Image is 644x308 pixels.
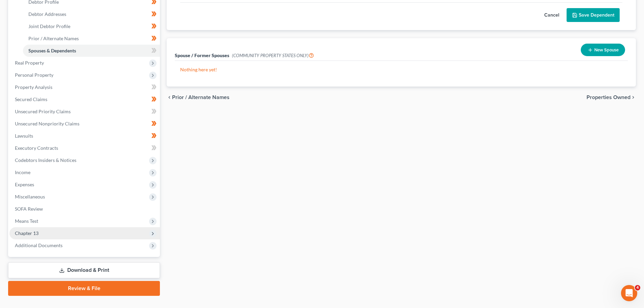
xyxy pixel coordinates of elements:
span: Prior / Alternate Names [28,35,79,41]
i: chevron_left [167,95,172,100]
span: Spouse / Former Spouses [175,52,229,58]
p: Nothing here yet! [180,66,622,73]
span: Unsecured Priority Claims [15,109,71,114]
span: Unsecured Nonpriority Claims [15,121,79,126]
span: Additional Documents [15,242,63,248]
button: chevron_left Prior / Alternate Names [167,95,230,100]
span: (COMMUNITY PROPERTY STATES ONLY) [232,53,314,58]
a: Review & File [8,281,160,296]
span: Codebtors Insiders & Notices [15,157,76,163]
span: Chapter 13 [15,230,39,236]
span: Property Analysis [15,84,52,90]
a: Download & Print [8,262,160,278]
span: Income [15,169,30,175]
span: Prior / Alternate Names [172,95,230,100]
a: Property Analysis [9,81,160,93]
span: Joint Debtor Profile [28,23,70,29]
a: Executory Contracts [9,142,160,154]
span: Executory Contracts [15,145,58,151]
span: Means Test [15,218,38,224]
a: Spouses & Dependents [23,45,160,57]
a: Unsecured Nonpriority Claims [9,118,160,130]
a: SOFA Review [9,203,160,215]
span: Personal Property [15,72,53,78]
span: Expenses [15,182,34,187]
span: Lawsuits [15,133,33,139]
span: Debtor Addresses [28,11,66,17]
iframe: Intercom live chat [621,285,637,301]
span: Real Property [15,60,44,66]
a: Unsecured Priority Claims [9,105,160,118]
a: Prior / Alternate Names [23,32,160,45]
a: Secured Claims [9,93,160,105]
span: Spouses & Dependents [28,48,76,53]
a: Debtor Addresses [23,8,160,20]
i: chevron_right [630,95,636,100]
a: Lawsuits [9,130,160,142]
span: Miscellaneous [15,194,45,199]
button: Cancel [537,8,567,22]
button: Save Dependent [567,8,620,22]
span: Properties Owned [587,95,630,100]
span: SOFA Review [15,206,43,212]
span: 4 [635,285,640,290]
a: Joint Debtor Profile [23,20,160,32]
span: Secured Claims [15,96,47,102]
button: Properties Owned chevron_right [587,95,636,100]
button: New Spouse [581,44,625,56]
